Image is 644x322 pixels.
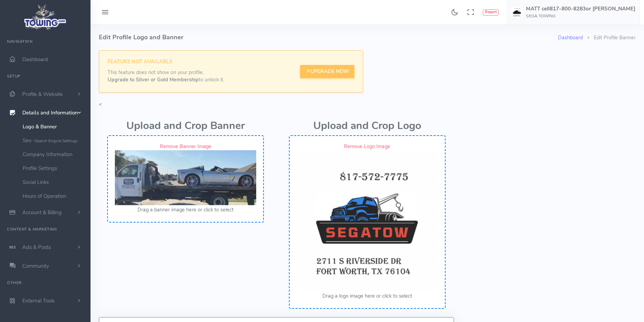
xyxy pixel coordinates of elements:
span: External Tools [22,297,55,304]
a: Hours of Operation [17,189,91,203]
small: Search Engine Settings [35,138,78,144]
button: Drag a banner image here or click to select [138,206,234,214]
img: user-image [511,7,523,18]
a: Remove Banner Image [160,143,211,150]
h2: Upload and Crop Banner [107,120,264,132]
li: Edit Profile Banner [583,34,636,42]
a: Social Links [17,175,91,189]
button: Drag a logo image here or click to select [322,292,412,300]
p: This feature does not show on your profile. to unlock it. [108,69,224,84]
h2: Upload and Crop Logo [289,120,446,132]
strong: Upgrade to Silver or Gold Membership [108,76,199,83]
span: Dashboard [22,56,48,63]
span: Ads & Posts [22,244,51,251]
img: logo [22,2,69,32]
a: Company Information [17,147,91,161]
a: Seo -Search Engine Settings [17,134,91,147]
h6: SEGA TOWING [526,14,635,18]
span: Community [22,263,49,269]
img: Current Banner [115,150,256,205]
button: Report [483,9,498,16]
a: Profile Settings [17,161,91,175]
a: Dashboard [558,34,583,41]
h4: Edit Profile Logo and Banner [99,24,558,50]
img: Current Logo [297,150,438,291]
a: Remove Logo Image [344,143,390,150]
a: Upgrade Now [300,65,354,78]
span: Profile & Website [22,91,63,98]
h5: MATT cell817-800-8283or [PERSON_NAME] [526,6,635,11]
span: Details and Information [22,110,78,116]
a: Logo & Banner [17,120,91,134]
span: Account & Billing [22,209,62,216]
h4: Feature Not Available [108,59,224,65]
